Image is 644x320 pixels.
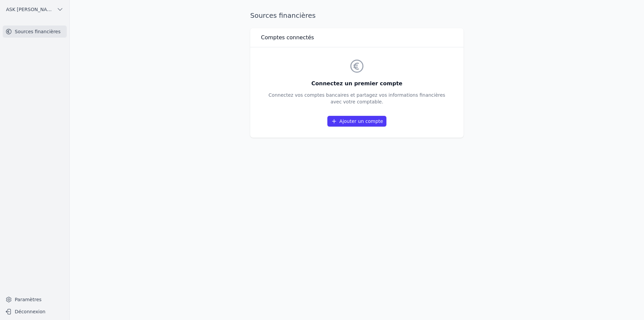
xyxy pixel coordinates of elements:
[3,4,67,15] button: ASK [PERSON_NAME]
[250,11,316,20] h1: Sources financières
[269,92,445,105] p: Connectez vos comptes bancaires et partagez vos informations financières avec votre comptable.
[3,306,67,317] button: Déconnexion
[6,6,54,13] span: ASK [PERSON_NAME]
[327,116,386,127] a: Ajouter un compte
[269,80,445,88] h3: Connectez un premier compte
[3,26,67,38] a: Sources financières
[261,34,314,42] h3: Comptes connectés
[3,294,67,305] a: Paramètres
